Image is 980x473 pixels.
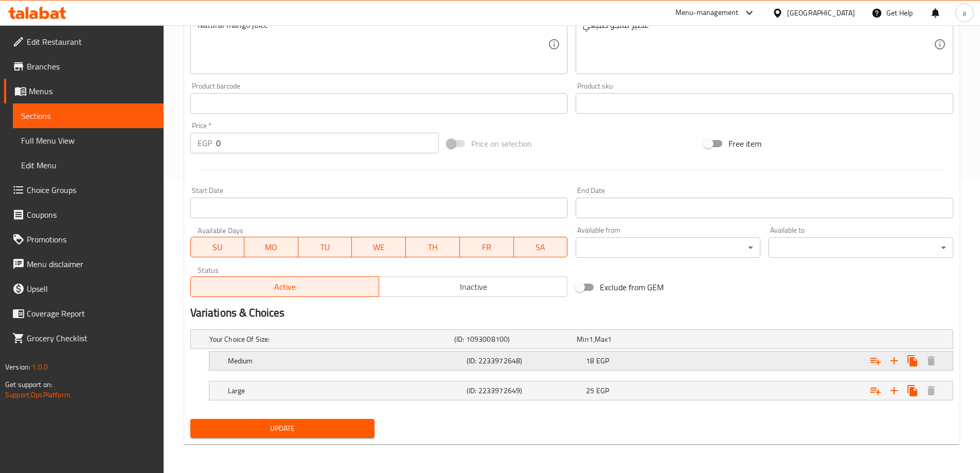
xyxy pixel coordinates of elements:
[27,60,155,73] span: Branches
[209,352,953,370] div: Expand
[21,159,155,171] span: Edit Menu
[885,381,903,400] button: Add new choice
[4,326,164,351] a: Grocery Checklist
[4,252,164,276] a: Menu disclaimer
[190,419,375,438] button: Update
[4,79,164,103] a: Menus
[467,386,582,396] h5: (ID: 2233972649)
[209,381,953,400] div: Expand
[27,283,155,295] span: Upsell
[4,202,164,227] a: Coupons
[190,305,953,321] h2: Variations & Choices
[190,276,379,297] button: Active
[302,240,348,255] span: TU
[27,233,155,246] span: Promotions
[454,334,573,344] h5: (ID: 1093008100)
[787,7,855,19] div: [GEOGRAPHIC_DATA]
[4,301,164,326] a: Coverage Report
[27,332,155,344] span: Grocery Checklist
[903,381,922,400] button: Clone new choice
[595,332,608,346] span: Max
[5,360,30,374] span: Version:
[21,134,155,147] span: Full Menu View
[410,240,456,255] span: TH
[199,422,367,435] span: Update
[576,93,953,114] input: Please enter product sku
[379,276,567,297] button: Inactive
[586,384,594,397] span: 25
[467,356,582,366] h5: (ID: 2233972648)
[514,237,568,257] button: SA
[228,386,462,396] h5: Large
[903,352,922,370] button: Clone new choice
[248,240,294,255] span: MO
[190,93,568,114] input: Please enter product barcode
[675,7,739,19] div: Menu-management
[589,332,593,346] span: 1
[600,281,664,293] span: Exclude from GEM
[885,352,903,370] button: Add new choice
[198,20,548,69] textarea: Natural mango juice
[27,36,155,48] span: Edit Restaurant
[356,240,402,255] span: WE
[5,388,70,401] a: Support.OpsPlatform
[577,332,589,346] span: Min
[4,227,164,252] a: Promotions
[195,279,375,294] span: Active
[866,352,885,370] button: Add choice group
[21,110,155,122] span: Sections
[27,184,155,196] span: Choice Groups
[608,332,612,346] span: 1
[471,137,532,150] span: Price on selection
[963,7,966,19] span: a
[922,352,940,370] button: Delete Medium
[4,54,164,79] a: Branches
[922,381,940,400] button: Delete Large
[209,334,450,344] h5: Your Choice Of Size:
[586,354,594,367] span: 18
[190,237,245,257] button: SU
[32,360,48,374] span: 1.0.0
[577,334,695,344] div: ,
[460,237,514,257] button: FR
[13,128,164,153] a: Full Menu View
[866,381,885,400] button: Add choice group
[198,137,212,149] p: EGP
[4,178,164,202] a: Choice Groups
[352,237,406,257] button: WE
[244,237,298,257] button: MO
[576,237,760,258] div: ​
[406,237,460,257] button: TH
[216,133,439,153] input: Please enter price
[583,20,934,69] textarea: عصير مانجو طبيعي
[27,258,155,270] span: Menu disclaimer
[5,378,52,391] span: Get support on:
[4,29,164,54] a: Edit Restaurant
[228,356,462,366] h5: Medium
[13,103,164,128] a: Sections
[464,240,510,255] span: FR
[596,354,609,367] span: EGP
[518,240,564,255] span: SA
[298,237,352,257] button: TU
[728,137,761,150] span: Free item
[13,153,164,178] a: Edit Menu
[383,279,563,294] span: Inactive
[27,307,155,320] span: Coverage Report
[27,208,155,221] span: Coupons
[769,237,953,258] div: ​
[191,330,953,348] div: Expand
[195,240,241,255] span: SU
[4,276,164,301] a: Upsell
[596,384,609,397] span: EGP
[29,85,155,97] span: Menus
